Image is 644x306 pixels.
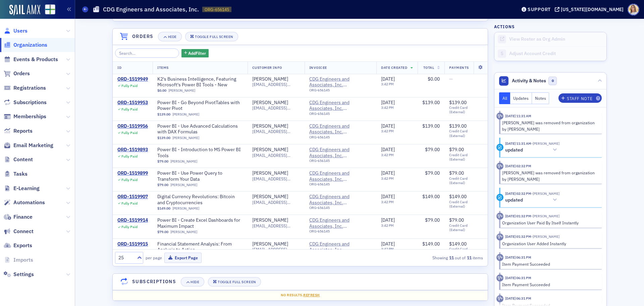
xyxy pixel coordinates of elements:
a: Memberships [4,113,46,120]
div: ORG-656145 [309,88,372,95]
a: K2's Business Intelligence, Featuring Microsoft's Power BI Tools - New [157,76,243,88]
a: Orders [4,70,30,77]
h4: Orders [132,33,153,40]
span: Invoicee [309,65,327,70]
span: Organizations [13,41,47,49]
button: Toggle Full Screen [185,32,238,41]
span: $0.00 [157,88,166,93]
span: $139.00 [449,99,467,105]
button: Staff Note [558,93,602,103]
span: $79.00 [449,217,464,223]
span: Activity & Notes [512,77,546,84]
span: 0 [548,77,557,85]
time: 3:42 PM [381,105,394,110]
span: [DATE] [381,99,395,105]
span: Finance [13,213,33,221]
a: Registrations [4,84,46,92]
a: Power BI - Use Advanced Calculations with DAX Formulas [157,123,243,135]
span: CDG Engineers and Associates, Inc. (Andalusia, AL) [309,170,372,182]
div: Showing out of items [365,255,483,261]
button: updated [505,196,559,204]
h5: updated [505,147,523,153]
button: Toggle Full Screen [208,277,261,287]
a: ORD-1519915 [117,241,148,247]
span: [EMAIL_ADDRESS][PERSON_NAME][DOMAIN_NAME] [252,223,300,228]
a: Events & Products [4,56,58,63]
div: Staff Note [567,97,592,100]
a: ORD-1519953 [117,100,148,106]
time: 5/25/2022 06:31 PM [505,275,531,280]
div: Hide [168,35,177,39]
span: [EMAIL_ADDRESS][PERSON_NAME][DOMAIN_NAME] [252,247,300,252]
div: Activity [496,295,503,302]
span: Users [13,27,28,35]
a: Automations [4,199,45,206]
span: $79.00 [157,183,168,187]
a: CDG Engineers and Associates, Inc. ([GEOGRAPHIC_DATA], [GEOGRAPHIC_DATA]) [309,217,372,229]
button: Export Page [164,253,202,263]
div: Activity [496,274,503,281]
span: [DATE] [381,193,395,200]
span: Total [423,65,434,70]
span: CDG Engineers and Associates, Inc. (Andalusia, AL) [309,194,372,206]
a: [PERSON_NAME] [172,136,199,140]
span: CDG Engineers and Associates, Inc. (Andalusia, AL) [309,100,372,118]
span: Tasks [13,170,28,178]
a: ORD-1519949 [117,76,148,82]
div: Fully Paid [121,225,138,229]
a: [PERSON_NAME] [252,100,288,106]
span: Email Marketing [13,142,53,149]
div: Activity [496,113,503,120]
span: CDG Engineers and Associates, Inc. (Andalusia, AL) [309,194,372,212]
span: Connect [13,228,34,235]
div: Update [496,194,503,201]
div: [PERSON_NAME] [252,123,288,129]
div: ORG-656145 [309,135,372,142]
div: ORG-656145 [309,206,372,212]
span: Credit Card (External) [449,105,483,114]
a: Power BI - Use Power Query to Transform Your Data [157,170,243,182]
div: [PERSON_NAME] [252,241,288,247]
span: Danielle Jackson [531,214,559,218]
a: Organizations [4,41,47,49]
span: Power BI - Create Excel Dashboards for Maximum Impact [157,217,243,229]
div: 25 [118,254,133,261]
span: Danielle Jackson [531,234,559,239]
a: Connect [4,228,34,235]
div: ORG-656145 [309,229,372,236]
a: Power BI - Introduction to MS Power BI Tools [157,147,243,159]
a: CDG Engineers and Associates, Inc. ([GEOGRAPHIC_DATA], [GEOGRAPHIC_DATA]) [309,194,372,206]
div: Activity [496,254,503,261]
a: [PERSON_NAME] [252,147,288,153]
a: ORD-1519907 [117,194,148,200]
a: CDG Engineers and Associates, Inc. ([GEOGRAPHIC_DATA], [GEOGRAPHIC_DATA]) [309,123,372,135]
span: Marc Hamilton [531,141,559,146]
a: Tasks [4,170,28,178]
div: [US_STATE][DOMAIN_NAME] [561,6,624,12]
span: [EMAIL_ADDRESS][PERSON_NAME][DOMAIN_NAME] [252,200,300,205]
a: ORD-1519893 [117,147,148,153]
div: Adjust Account Credit [509,51,603,57]
span: Profile [628,4,639,15]
span: CDG Engineers and Associates, Inc. (Andalusia, AL) [309,100,372,112]
a: Imports [4,256,33,264]
div: ORD-1519899 [117,170,148,176]
div: Update [496,144,503,151]
span: Settings [13,271,34,278]
a: Settings [4,271,34,278]
h1: CDG Engineers and Associates, Inc. [103,5,199,13]
button: Hide [181,277,204,287]
button: updated [505,146,559,154]
span: Registrations [13,84,46,92]
time: 3:42 PM [381,176,394,181]
span: [EMAIL_ADDRESS][PERSON_NAME][DOMAIN_NAME] [252,105,300,111]
span: Orders [13,70,30,77]
a: Power BI - Go Beyond PivotTables with Power Pivot [157,100,243,112]
div: Toggle Full Screen [195,35,233,39]
span: Events & Products [13,56,58,63]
